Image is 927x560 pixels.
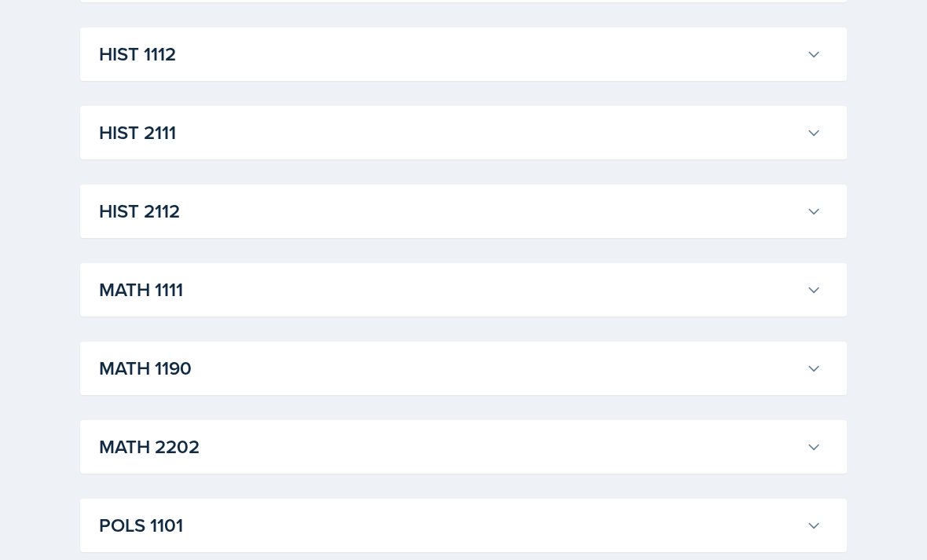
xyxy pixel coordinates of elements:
button: MATH 2202 [96,430,825,464]
h3: HIST 1112 [99,40,800,68]
h3: MATH 1190 [99,354,800,382]
h3: POLS 1101 [99,511,800,540]
button: HIST 1112 [96,37,825,71]
h3: HIST 2111 [99,119,800,147]
h3: MATH 1111 [99,276,800,304]
button: MATH 1190 [96,351,825,386]
button: POLS 1101 [96,508,825,543]
button: HIST 2111 [96,115,825,150]
button: MATH 1111 [96,273,825,307]
button: HIST 2112 [96,194,825,229]
h3: HIST 2112 [99,197,800,225]
h3: MATH 2202 [99,433,800,461]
